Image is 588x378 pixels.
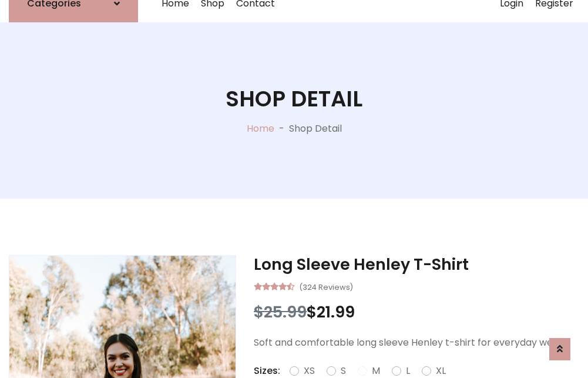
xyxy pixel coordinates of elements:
label: XS [304,364,315,378]
h1: Shop Detail [226,86,362,112]
label: M [372,364,380,378]
label: XL [436,364,446,378]
h3: $ [254,303,579,322]
label: S [341,364,346,378]
small: (324 Reviews) [299,279,353,293]
a: Home [247,122,274,135]
p: Soft and comfortable long sleeve Henley t-shirt for everyday wear. [254,336,579,350]
span: $25.99 [254,301,307,323]
span: 21.99 [317,301,355,323]
label: L [406,364,410,378]
p: Shop Detail [289,122,342,136]
h3: Long Sleeve Henley T-Shirt [254,255,579,274]
p: - [274,122,289,136]
p: Sizes: [254,364,280,378]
